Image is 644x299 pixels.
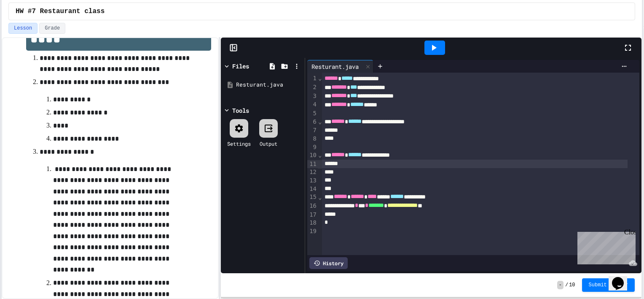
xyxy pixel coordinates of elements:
[574,228,636,264] iframe: chat widget
[307,109,318,118] div: 5
[307,126,318,135] div: 7
[232,106,249,115] div: Tools
[569,282,575,288] span: 10
[3,3,58,54] div: Chat with us now!Close
[589,282,628,288] span: Submit Answer
[39,23,65,34] button: Grade
[307,143,318,152] div: 9
[227,140,251,147] div: Settings
[8,23,38,34] button: Lesson
[307,193,318,202] div: 15
[307,83,318,92] div: 2
[557,281,563,289] span: -
[307,211,318,219] div: 17
[307,202,318,211] div: 16
[307,177,318,185] div: 13
[565,282,568,288] span: /
[236,81,302,89] div: Resturant.java
[307,160,318,169] div: 11
[307,185,318,193] div: 14
[260,140,277,147] div: Output
[307,74,318,83] div: 1
[307,60,373,73] div: Resturant.java
[609,265,636,291] iframe: chat widget
[307,151,318,160] div: 10
[16,6,105,16] span: HW #7 Restaurant class
[307,118,318,127] div: 6
[307,101,318,109] div: 4
[307,135,318,143] div: 8
[307,62,363,71] div: Resturant.java
[318,118,322,125] span: Fold line
[318,194,322,201] span: Fold line
[318,152,322,158] span: Fold line
[318,75,322,82] span: Fold line
[582,278,635,292] button: Submit Answer
[232,62,249,71] div: Files
[307,92,318,101] div: 3
[307,168,318,177] div: 12
[307,227,318,236] div: 19
[309,257,348,269] div: History
[307,219,318,227] div: 18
